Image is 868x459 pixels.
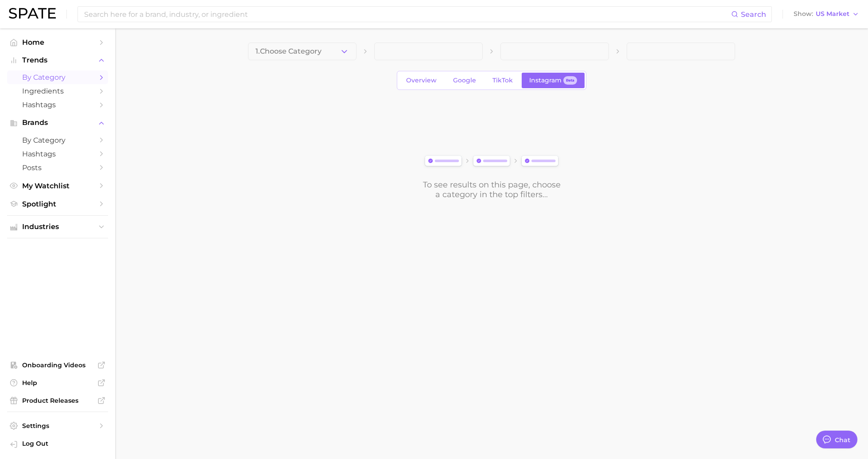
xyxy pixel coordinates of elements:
[22,200,93,208] span: Spotlight
[529,77,562,84] span: Instagram
[22,56,93,64] span: Trends
[22,397,93,405] span: Product Releases
[485,73,520,88] a: TikTok
[7,437,108,452] a: Log out. Currently logged in with e-mail sameera.polavar@gmail.com.
[22,379,93,387] span: Help
[446,73,484,88] a: Google
[83,7,731,22] input: Search here for a brand, industry, or ingredient
[794,12,813,16] span: Show
[7,419,108,432] a: Settings
[7,98,108,112] a: Hashtags
[741,10,766,19] span: Search
[256,47,322,55] span: 1. Choose Category
[7,133,108,147] a: by Category
[7,179,108,193] a: My Watchlist
[791,8,861,20] button: ShowUS Market
[7,84,108,98] a: Ingredients
[7,35,108,49] a: Home
[248,43,356,60] button: 1.Choose Category
[22,163,93,172] span: Posts
[22,73,93,82] span: by Category
[522,73,585,88] a: InstagramBeta
[22,361,93,369] span: Onboarding Videos
[7,147,108,161] a: Hashtags
[7,197,108,211] a: Spotlight
[22,101,93,109] span: Hashtags
[406,77,437,84] span: Overview
[816,12,849,16] span: US Market
[22,223,93,231] span: Industries
[492,77,513,84] span: TikTok
[7,161,108,175] a: Posts
[22,150,93,158] span: Hashtags
[22,87,93,95] span: Ingredients
[22,136,93,144] span: by Category
[7,220,108,233] button: Industries
[22,119,93,127] span: Brands
[7,54,108,67] button: Trends
[399,73,444,88] a: Overview
[7,358,108,372] a: Onboarding Videos
[566,77,574,84] span: Beta
[7,376,108,389] a: Help
[22,440,101,447] span: Log Out
[22,38,93,47] span: Home
[7,394,108,407] a: Product Releases
[7,116,108,129] button: Brands
[422,154,561,169] img: svg%3e
[422,180,561,199] div: To see results on this page, choose a category in the top filters...
[7,70,108,84] a: by Category
[9,8,56,19] img: SPATE
[453,77,476,84] span: Google
[22,422,93,430] span: Settings
[22,182,93,190] span: My Watchlist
